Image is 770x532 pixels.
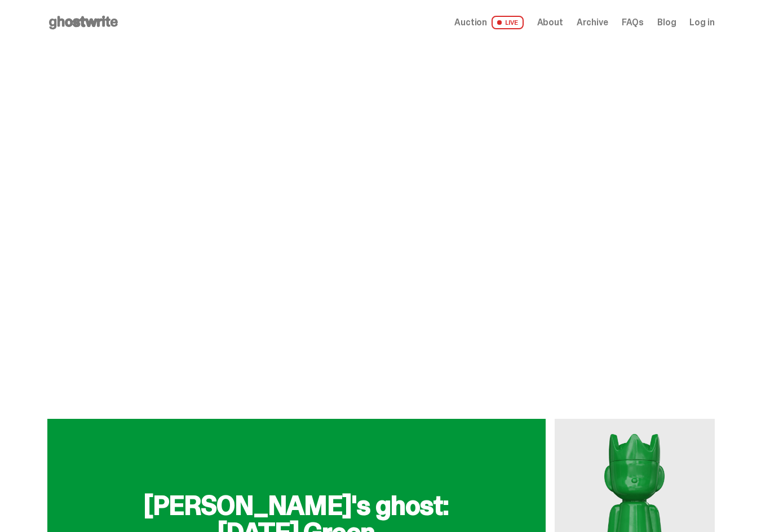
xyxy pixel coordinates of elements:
[622,18,644,27] a: FAQs
[454,16,523,29] a: Auction LIVE
[454,18,487,27] span: Auction
[577,18,608,27] a: Archive
[537,18,563,27] a: About
[689,18,714,27] a: Log in
[492,16,524,29] span: LIVE
[657,18,676,27] a: Blog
